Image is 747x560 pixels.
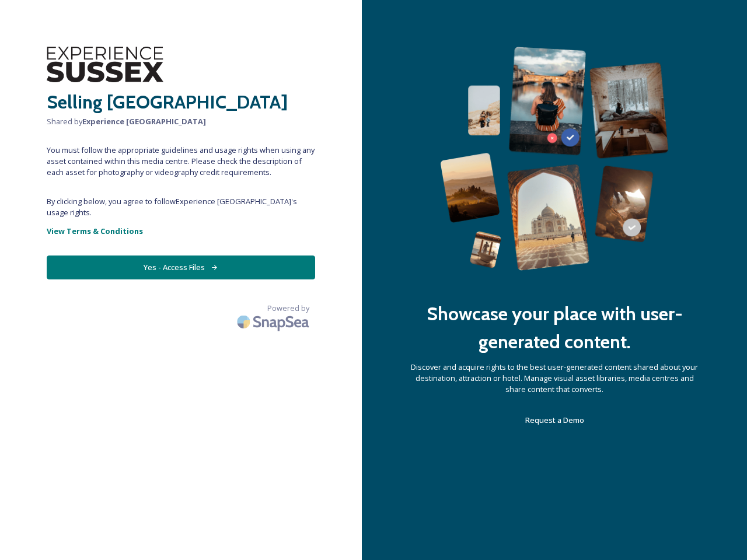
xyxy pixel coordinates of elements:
[440,47,669,271] img: 63b42ca75bacad526042e722_Group%20154-p-800.png
[525,413,584,427] a: Request a Demo
[47,116,315,127] span: Shared by
[409,300,700,356] h2: Showcase your place with user-generated content.
[233,308,315,335] img: SnapSea Logo
[47,226,143,236] strong: View Terms & Conditions
[47,47,163,82] img: WSCC%20ES%20Logo%20-%20Primary%20-%20Black.png
[409,362,700,395] span: Discover and acquire rights to the best user-generated content shared about your destination, att...
[47,196,315,218] span: By clicking below, you agree to follow Experience [GEOGRAPHIC_DATA] 's usage rights.
[47,88,315,116] h2: Selling [GEOGRAPHIC_DATA]
[47,256,315,279] button: Yes - Access Files
[525,415,584,425] span: Request a Demo
[82,116,206,127] strong: Experience [GEOGRAPHIC_DATA]
[47,145,315,178] span: You must follow the appropriate guidelines and usage rights when using any asset contained within...
[267,303,309,314] span: Powered by
[47,224,315,238] a: View Terms & Conditions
